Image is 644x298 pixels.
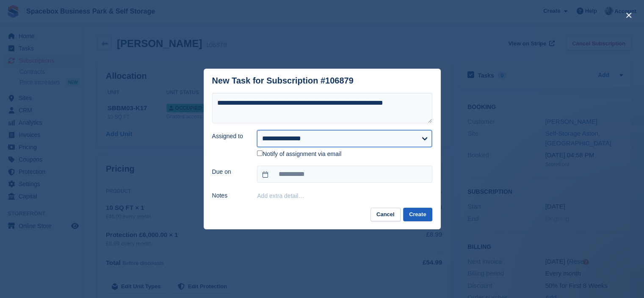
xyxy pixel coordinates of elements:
button: Add extra detail… [257,192,304,199]
label: Notes [212,191,247,200]
label: Assigned to [212,132,247,141]
label: Notify of assignment via email [257,150,341,158]
button: close [622,8,636,22]
button: Create [403,208,432,222]
label: Due on [212,167,247,176]
button: Cancel [370,208,401,222]
div: New Task for Subscription #106879 [212,76,354,86]
input: Notify of assignment via email [257,150,263,156]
